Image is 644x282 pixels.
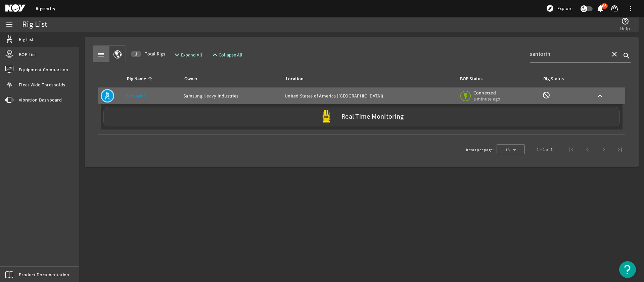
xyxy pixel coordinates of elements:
div: Owner [183,75,277,83]
mat-icon: vibration [5,96,13,104]
div: Rig Name [127,75,146,83]
div: Rig Status [543,75,564,83]
span: Total Rigs [131,50,165,57]
button: Open Resource Center [619,261,636,278]
div: BOP Status [460,75,482,83]
span: a minute ago [473,96,502,102]
input: Search... [530,50,605,58]
button: 86 [597,5,604,12]
label: Real Time Monitoring [341,113,404,120]
mat-icon: Rig Monitoring not available for this rig [542,91,550,99]
div: United States of America ([GEOGRAPHIC_DATA]) [285,92,453,99]
i: search [623,52,631,60]
span: Help [620,25,630,32]
a: Real Time Monitoring [101,107,623,126]
button: more_vert [623,0,639,16]
div: 1 [131,51,141,57]
button: Collapse All [208,49,245,61]
span: Rig List [19,36,34,43]
span: Connected [473,90,502,96]
button: Explore [543,3,575,14]
div: Rig Name [126,75,175,83]
a: Rigsentry [36,5,55,12]
mat-icon: support_agent [610,4,618,12]
mat-icon: close [610,50,618,58]
mat-icon: list [97,51,105,59]
span: Fleet Wide Thresholds [19,81,65,88]
span: Explore [557,5,572,12]
mat-icon: expand_more [173,51,178,59]
mat-icon: explore [546,4,554,12]
div: Samsung Heavy Industries [183,92,279,99]
span: Expand All [181,51,202,58]
img: Yellowpod.svg [320,110,333,123]
span: Vibration Dashboard [19,96,62,103]
div: Rig List [22,21,47,28]
mat-icon: keyboard_arrow_up [596,92,604,100]
mat-icon: notifications [596,4,604,12]
button: Expand All [170,49,205,61]
div: Location [286,75,304,83]
div: 1 – 1 of 1 [537,146,553,153]
span: Collapse All [219,51,242,58]
div: Items per page: [466,147,494,153]
mat-icon: help_outline [621,17,629,25]
mat-icon: menu [5,21,13,29]
div: Location [285,75,451,83]
span: BOP List [19,51,36,58]
span: Equipment Comparison [19,66,68,73]
span: Product Documentation [19,271,69,278]
mat-icon: expand_less [211,51,216,59]
div: Owner [184,75,197,83]
a: Santorini [126,93,145,99]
